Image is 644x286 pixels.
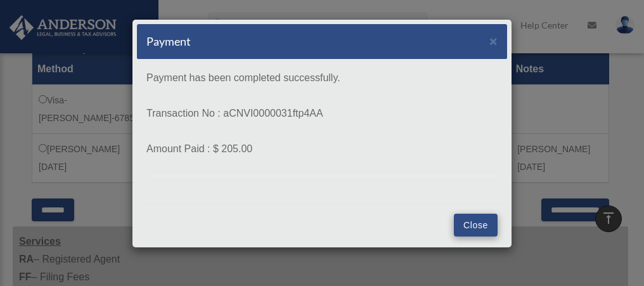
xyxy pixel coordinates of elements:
p: Payment has been completed successfully. [146,69,498,87]
p: Amount Paid : $ 205.00 [146,140,498,158]
button: Close [454,214,498,237]
button: Close [489,34,498,48]
h5: Payment [146,34,191,49]
p: Transaction No : aCNVI0000031ftp4AA [146,105,498,122]
span: × [489,34,498,48]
